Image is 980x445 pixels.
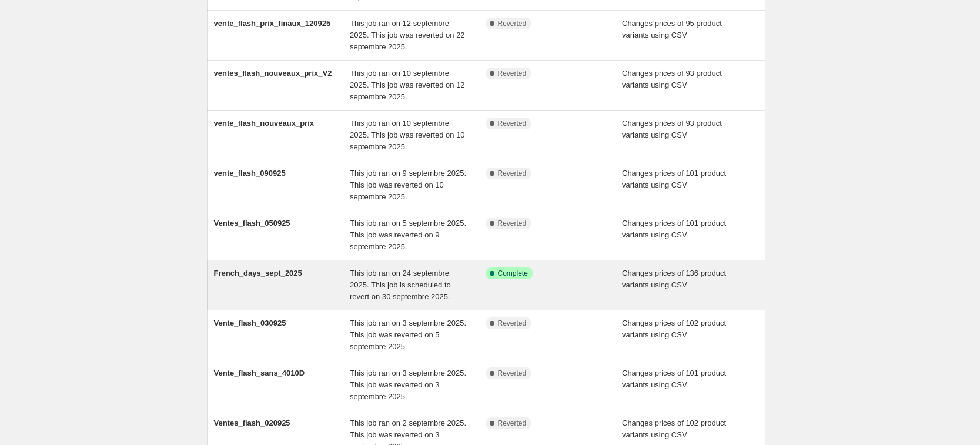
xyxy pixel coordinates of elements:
[214,419,290,427] span: Ventes_flash_020925
[622,269,726,289] span: Changes prices of 136 product variants using CSV
[350,19,465,51] span: This job ran on 12 septembre 2025. This job was reverted on 22 septembre 2025.
[350,319,466,351] span: This job ran on 3 septembre 2025. This job was reverted on 5 septembre 2025.
[350,369,466,401] span: This job ran on 3 septembre 2025. This job was reverted on 3 septembre 2025.
[498,69,527,78] span: Reverted
[498,319,527,328] span: Reverted
[214,19,331,28] span: vente_flash_prix_finaux_120925
[350,219,466,251] span: This job ran on 5 septembre 2025. This job was reverted on 9 septembre 2025.
[498,419,527,428] span: Reverted
[350,269,451,301] span: This job ran on 24 septembre 2025. This job is scheduled to revert on 30 septembre 2025.
[350,169,466,201] span: This job ran on 9 septembre 2025. This job was reverted on 10 septembre 2025.
[214,269,302,277] span: French_days_sept_2025
[214,369,305,377] span: Vente_flash_sans_4010D
[498,19,527,28] span: Reverted
[622,69,722,89] span: Changes prices of 93 product variants using CSV
[622,119,722,139] span: Changes prices of 93 product variants using CSV
[214,319,286,327] span: Vente_flash_030925
[214,169,286,178] span: vente_flash_090925
[498,169,527,178] span: Reverted
[498,369,527,378] span: Reverted
[350,69,465,101] span: This job ran on 10 septembre 2025. This job was reverted on 12 septembre 2025.
[498,119,527,128] span: Reverted
[214,69,332,78] span: ventes_flash_nouveaux_prix_V2
[622,169,726,189] span: Changes prices of 101 product variants using CSV
[214,119,315,128] span: vente_flash_nouveaux_prix
[498,269,528,278] span: Complete
[214,219,290,227] span: Ventes_flash_050925
[622,369,726,389] span: Changes prices of 101 product variants using CSV
[622,319,726,339] span: Changes prices of 102 product variants using CSV
[498,219,527,228] span: Reverted
[622,419,726,439] span: Changes prices of 102 product variants using CSV
[622,219,726,239] span: Changes prices of 101 product variants using CSV
[350,119,465,151] span: This job ran on 10 septembre 2025. This job was reverted on 10 septembre 2025.
[622,19,722,39] span: Changes prices of 95 product variants using CSV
